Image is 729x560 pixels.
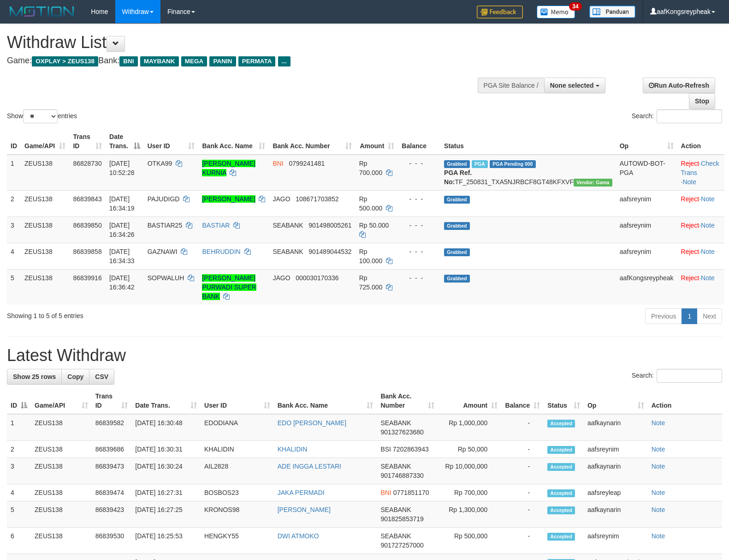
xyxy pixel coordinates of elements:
td: Rp 700,000 [438,484,501,501]
td: 6 [7,528,31,554]
span: [DATE] 16:34:26 [109,222,135,238]
td: 3 [7,217,21,243]
th: Trans ID: activate to sort column ascending [92,388,132,414]
span: Copy [67,373,83,380]
td: ZEUS138 [21,190,69,217]
span: Accepted [547,533,575,541]
a: JAKA PERMADI [278,489,325,496]
a: Previous [645,308,682,324]
td: 4 [7,243,21,269]
a: [PERSON_NAME] PURWADI SUPER BANK [202,274,256,300]
img: MOTION_logo.png [7,5,77,18]
a: Note [701,274,715,282]
span: BNI [380,489,391,496]
th: Bank Acc. Number: activate to sort column ascending [269,128,355,155]
th: ID [7,128,21,155]
th: Amount: activate to sort column ascending [438,388,501,414]
td: aafsreynim [584,441,648,458]
th: Action [648,388,722,414]
input: Search: [657,109,722,123]
a: Note [701,195,715,203]
td: aafkaynarin [584,414,648,441]
a: EDO [PERSON_NAME] [278,419,346,427]
a: [PERSON_NAME] [202,195,255,203]
div: - - - [402,247,437,256]
td: 1 [7,414,31,441]
th: Op: activate to sort column ascending [616,128,677,155]
th: Op: activate to sort column ascending [584,388,648,414]
td: ZEUS138 [21,217,69,243]
td: [DATE] 16:30:31 [131,441,201,458]
td: Rp 500,000 [438,528,501,554]
span: JAGO [273,274,290,282]
td: ZEUS138 [31,458,92,484]
span: [DATE] 16:34:19 [109,195,135,212]
td: 5 [7,501,31,528]
span: SEABANK [380,463,411,470]
span: None selected [550,82,594,89]
span: 86839858 [73,248,101,255]
span: Marked by aafsreyleap [472,160,488,168]
a: Note [652,446,665,453]
a: Note [701,248,715,255]
td: 86839474 [92,484,132,501]
span: Rp 700.000 [359,160,383,176]
span: PERMATA [238,56,276,66]
span: Rp 725.000 [359,274,383,291]
td: 5 [7,269,21,305]
div: - - - [402,273,437,283]
span: Rp 500.000 [359,195,383,212]
th: Status [440,128,616,155]
a: Reject [681,160,699,167]
a: Note [652,532,665,540]
span: 34 [569,2,581,11]
td: · [677,243,724,269]
td: TF_250831_TXA5NJRBCF8GT48KFXVF [440,155,616,191]
span: [DATE] 10:52:28 [109,160,135,176]
div: Showing 1 to 5 of 5 entries [7,307,297,320]
td: aafKongsreypheak [616,269,677,305]
td: ZEUS138 [31,501,92,528]
a: [PERSON_NAME] [278,506,331,513]
span: Accepted [547,420,575,428]
td: 86839686 [92,441,132,458]
a: CSV [89,369,114,385]
td: KHALIDIN [201,441,274,458]
a: Reject [681,248,699,255]
td: HENGKY55 [201,528,274,554]
td: AUTOWD-BOT-PGA [616,155,677,191]
span: Accepted [547,506,575,514]
span: [DATE] 16:36:42 [109,274,135,291]
span: Grabbed [444,275,470,283]
div: - - - [402,194,437,204]
div: PGA Site Balance / [478,78,544,93]
label: Search: [632,109,722,123]
td: - [501,414,544,441]
h4: Game: Bank: [7,56,477,66]
span: SEABANK [380,506,411,513]
td: [DATE] 16:25:53 [131,528,201,554]
span: Accepted [547,489,575,497]
a: KHALIDIN [278,446,308,453]
th: Trans ID: activate to sort column ascending [69,128,106,155]
td: 86839582 [92,414,132,441]
th: Amount: activate to sort column ascending [356,128,398,155]
span: Copy 901746887330 to clipboard [380,472,423,479]
span: [DATE] 16:34:33 [109,248,135,265]
td: aafkaynarin [584,501,648,528]
a: Next [697,308,722,324]
td: Rp 50,000 [438,441,501,458]
td: Rp 1,300,000 [438,501,501,528]
td: 1 [7,155,21,191]
th: Game/API: activate to sort column ascending [31,388,92,414]
td: [DATE] 16:30:48 [131,414,201,441]
span: SEABANK [273,222,303,229]
td: ZEUS138 [31,414,92,441]
td: aafkaynarin [584,458,648,484]
span: Copy 901327623680 to clipboard [380,428,423,436]
a: Stop [689,93,715,109]
span: SEABANK [380,532,411,540]
a: Run Auto-Refresh [643,78,715,93]
td: Rp 10,000,000 [438,458,501,484]
th: Date Trans.: activate to sort column descending [106,128,144,155]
